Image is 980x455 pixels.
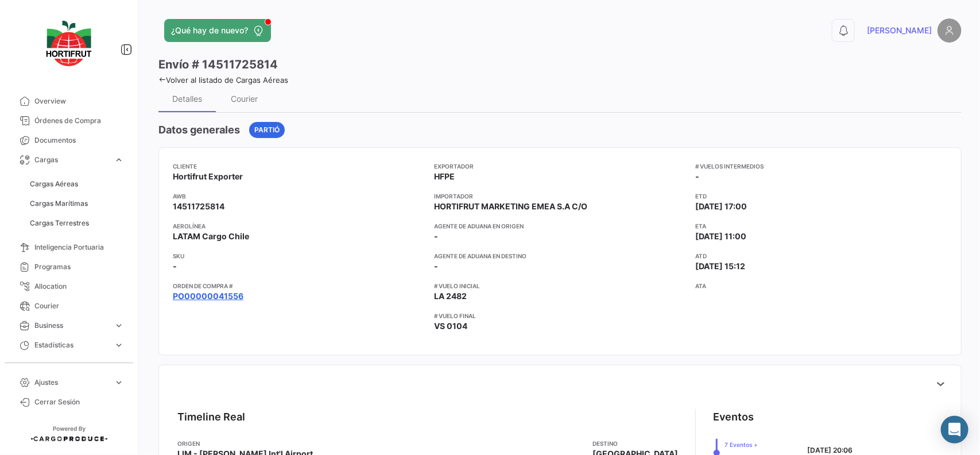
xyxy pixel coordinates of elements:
span: Cargas Terrestres [30,218,89,228]
div: Courier [231,94,258,104]
span: Inteligencia Portuaria [34,242,124,253]
span: [PERSON_NAME] [867,25,932,36]
app-card-info-title: AWB [173,192,425,201]
app-card-info-title: Exportador [434,162,686,171]
span: Documentos [34,135,124,146]
a: Programas [9,257,129,277]
span: ¿Qué hay de nuevo? [171,25,248,36]
app-card-info-title: Destino [592,439,678,448]
button: ¿Qué hay de nuevo? [164,19,271,42]
app-card-info-title: ETD [695,192,947,201]
span: 14511725814 [173,201,224,212]
span: VS 0104 [434,320,467,332]
span: LA 2482 [434,290,467,302]
div: Detalles [172,94,202,104]
app-card-info-title: Aerolínea [173,221,425,231]
span: - [173,261,177,272]
span: HFPE [434,171,455,182]
span: Business [34,320,109,331]
span: [DATE] 11:00 [695,231,746,242]
a: Cargas Marítimas [25,195,129,212]
span: HORTIFRUT MARKETING EMEA S.A C/O [434,201,587,212]
span: Cargas Marítimas [30,198,88,209]
app-card-info-title: Agente de Aduana en Destino [434,251,686,261]
span: - [695,171,699,182]
app-card-info-title: ATD [695,251,947,261]
app-card-info-title: Importador [434,192,686,201]
span: Allocation [34,281,124,292]
span: Overview [34,96,124,106]
span: [DATE] 20:06 [807,446,853,454]
span: expand_more [114,320,124,331]
a: Cargas Aéreas [25,175,129,193]
app-card-info-title: ETA [695,221,947,231]
span: LATAM Cargo Chile [173,231,249,242]
span: expand_more [114,340,124,350]
app-card-info-title: SKU [173,251,425,261]
span: Órdenes de Compra [34,116,124,126]
span: - [434,261,438,272]
a: Órdenes de Compra [9,111,129,131]
img: placeholder-user.png [938,18,962,43]
img: logo-hortifrut.svg [40,14,98,73]
a: Courier [9,296,129,316]
a: Volver al listado de Cargas Aéreas [158,75,288,85]
div: Eventos [713,409,754,425]
app-card-info-title: # vuelo final [434,311,686,320]
a: Inteligencia Portuaria [9,238,129,257]
div: Timeline Real [177,409,245,425]
span: expand_more [114,155,124,165]
a: Cargas Terrestres [25,215,129,232]
app-card-info-title: Origen [177,439,313,448]
span: Ajustes [34,377,109,388]
span: Cargas Aéreas [30,179,78,189]
span: Estadísticas [34,340,109,350]
a: PO00000041556 [173,290,243,302]
h3: Envío # 14511725814 [158,56,278,72]
a: Allocation [9,277,129,296]
span: Cargas [34,155,109,165]
span: [DATE] 15:12 [695,261,745,272]
span: 7 Eventos + [725,440,768,449]
span: Courier [34,301,124,311]
span: Cerrar Sesión [34,397,124,407]
span: expand_more [114,377,124,388]
div: Abrir Intercom Messenger [941,416,969,443]
span: Programas [34,262,124,272]
span: Partió [254,125,280,135]
app-card-info-title: ATA [695,281,947,290]
span: Hortifrut Exporter [173,171,243,182]
app-card-info-title: Agente de Aduana en Origen [434,221,686,231]
app-card-info-title: Cliente [173,162,425,171]
span: - [434,231,438,242]
app-card-info-title: # vuelos intermedios [695,162,947,171]
app-card-info-title: Orden de Compra # [173,281,425,290]
a: Overview [9,91,129,111]
h4: Datos generales [158,122,240,138]
a: Documentos [9,131,129,150]
app-card-info-title: # vuelo inicial [434,281,686,290]
span: [DATE] 17:00 [695,201,747,212]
